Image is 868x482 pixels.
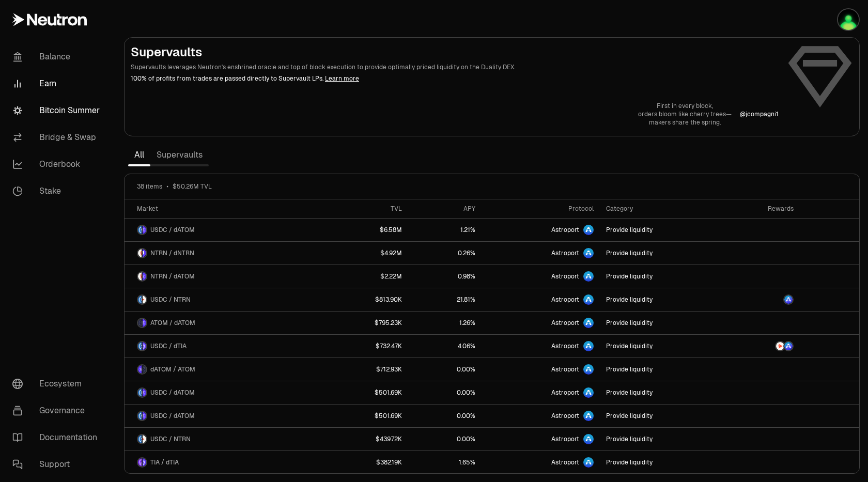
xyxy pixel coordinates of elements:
a: Bridge & Swap [4,124,112,151]
span: Astroport [551,365,579,374]
span: Astroport [551,319,579,327]
a: $732.47K [324,335,409,357]
a: 0.00% [408,428,482,450]
a: $4.92M [324,242,409,265]
p: makers share the spring. [638,118,732,127]
span: Astroport [551,342,579,350]
a: Provide liquidity [600,451,721,474]
a: NTRN LogoASTRO Logo [721,335,799,357]
a: Provide liquidity [600,219,721,241]
a: Astroport [482,219,599,241]
a: NTRN LogodNTRN LogoNTRN / dNTRN [125,242,324,265]
img: dATOM Logo [143,272,146,281]
p: orders bloom like cherry trees— [638,110,732,118]
span: USDC / NTRN [150,296,191,304]
span: USDC / dATOM [150,226,195,234]
img: ATOM Logo [138,319,142,327]
a: dATOM LogoATOM LogodATOM / ATOM [125,358,324,381]
a: $439.72K [324,428,409,450]
a: USDC LogodATOM LogoUSDC / dATOM [125,405,324,427]
a: USDC LogoNTRN LogoUSDC / NTRN [125,288,324,311]
a: Astroport [482,288,599,311]
span: NTRN / dATOM [150,272,195,281]
p: 100% of profits from trades are passed directly to Supervault LPs. [131,74,779,83]
a: 0.26% [408,242,482,265]
div: Protocol [488,205,593,213]
img: USDC Logo [138,296,142,304]
a: TIA LogodTIA LogoTIA / dTIA [125,451,324,474]
a: @jcompagni1 [740,110,779,118]
span: Astroport [551,249,579,257]
a: Bitcoin Summer [4,97,112,124]
a: 1.21% [408,219,482,241]
a: $813.90K [324,288,409,311]
a: $501.69K [324,381,409,404]
a: Provide liquidity [600,428,721,450]
a: Astroport [482,405,599,427]
span: Astroport [551,296,579,304]
span: Astroport [551,388,579,397]
a: 0.00% [408,358,482,381]
a: 21.81% [408,288,482,311]
p: Supervaults leverages Neutron's enshrined oracle and top of block execution to provide optimally ... [131,63,779,72]
a: ASTRO Logo [721,288,799,311]
img: dATOM Logo [138,365,142,374]
a: Ecosystem [4,370,112,397]
img: NTRN Logo [138,249,142,257]
img: dTIA Logo [143,458,146,467]
a: ATOM LogodATOM LogoATOM / dATOM [125,312,324,334]
a: Astroport [482,265,599,288]
span: USDC / NTRN [150,435,191,443]
img: USDC Logo [138,226,142,234]
a: 1.65% [408,451,482,474]
div: Market [137,205,318,213]
span: Astroport [551,412,579,420]
a: $382.19K [324,451,409,474]
img: USDC Logo [138,342,142,350]
a: NTRN LogodATOM LogoNTRN / dATOM [125,265,324,288]
img: NTRN Logo [776,342,784,350]
span: 38 items [137,182,162,191]
span: TIA / dTIA [150,458,179,467]
img: dATOM Logo [143,319,146,327]
a: $712.93K [324,358,409,381]
a: Learn more [325,74,359,83]
a: Astroport [482,358,599,381]
a: Stake [4,178,112,205]
a: USDC LogodTIA LogoUSDC / dTIA [125,335,324,357]
span: Astroport [551,272,579,281]
img: SubZero [838,9,859,30]
a: Provide liquidity [600,405,721,427]
img: USDC Logo [138,435,142,443]
img: ATOM Logo [143,365,146,374]
span: Astroport [551,226,579,234]
span: dATOM / ATOM [150,365,195,374]
img: NTRN Logo [143,296,146,304]
img: TIA Logo [138,458,142,467]
a: $795.23K [324,312,409,334]
a: 0.98% [408,265,482,288]
a: Governance [4,397,112,424]
h2: Supervaults [131,44,779,60]
a: Provide liquidity [600,358,721,381]
span: ATOM / dATOM [150,319,195,327]
a: Astroport [482,381,599,404]
img: dATOM Logo [143,388,146,397]
img: NTRN Logo [143,435,146,443]
p: @ jcompagni1 [740,110,779,118]
img: ASTRO Logo [784,342,793,350]
a: Earn [4,70,112,97]
span: USDC / dATOM [150,412,195,420]
a: Balance [4,43,112,70]
a: Provide liquidity [600,381,721,404]
span: Astroport [551,458,579,467]
div: APY [414,205,475,213]
a: 0.00% [408,381,482,404]
a: $6.58M [324,219,409,241]
a: Supervaults [150,145,209,165]
img: USDC Logo [138,412,142,420]
a: Provide liquidity [600,288,721,311]
a: Astroport [482,312,599,334]
span: NTRN / dNTRN [150,249,194,257]
img: NTRN Logo [138,272,142,281]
